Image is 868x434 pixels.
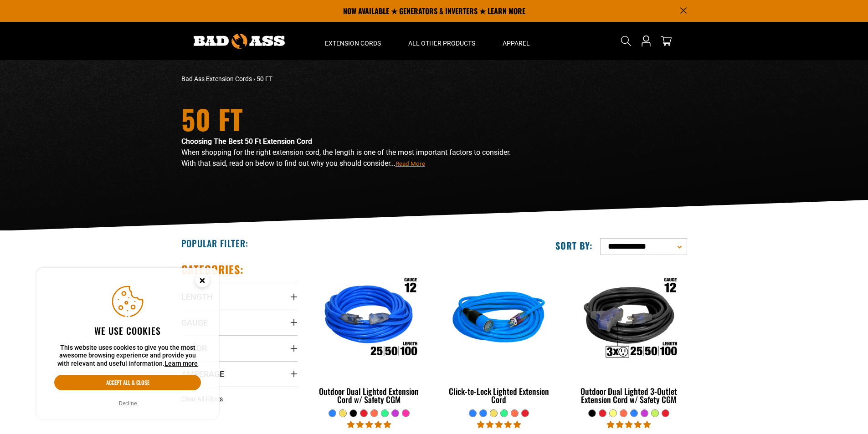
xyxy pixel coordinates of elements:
[181,74,514,84] nav: breadcrumbs
[181,361,298,387] summary: Amperage
[347,420,391,429] span: 4.81 stars
[311,387,427,403] div: Outdoor Dual Lighted Extension Cord w/ Safety CGM
[607,420,651,429] span: 4.80 stars
[181,284,298,309] summary: Length
[395,160,425,167] span: Read More
[181,147,514,169] p: When shopping for the right extension cord, the length is one of the most important factors to co...
[442,267,556,372] img: blue
[54,325,201,337] h2: We use cookies
[181,310,298,335] summary: Gauge
[555,240,593,251] label: Sort by:
[395,22,489,60] summary: All Other Products
[619,34,633,48] summary: Search
[441,387,557,403] div: Click-to-Lock Lighted Extension Cord
[477,420,521,429] span: 4.87 stars
[181,237,248,249] h2: Popular Filter:
[311,22,395,60] summary: Extension Cords
[181,75,252,82] a: Bad Ass Extension Cords
[311,262,427,409] a: Outdoor Dual Lighted Extension Cord w/ Safety CGM Outdoor Dual Lighted Extension Cord w/ Safety CGM
[325,39,381,47] span: Extension Cords
[36,268,219,420] aside: Cookie Consent
[489,22,544,60] summary: Apparel
[312,267,426,372] img: Outdoor Dual Lighted Extension Cord w/ Safety CGM
[54,344,201,368] p: This website uses cookies to give you the most awesome browsing experience and provide you with r...
[571,267,686,372] img: Outdoor Dual Lighted 3-Outlet Extension Cord w/ Safety CGM
[570,262,687,409] a: Outdoor Dual Lighted 3-Outlet Extension Cord w/ Safety CGM Outdoor Dual Lighted 3-Outlet Extensio...
[194,34,285,49] img: Bad Ass Extension Cords
[181,105,514,133] h1: 50 FT
[253,75,255,82] span: ›
[54,375,201,390] button: Accept all & close
[257,75,272,82] span: 50 FT
[441,262,557,409] a: blue Click-to-Lock Lighted Extension Cord
[116,399,139,408] button: Decline
[408,39,475,47] span: All Other Products
[181,262,244,276] h2: Categories:
[181,335,298,361] summary: Color
[503,39,530,47] span: Apparel
[570,387,687,403] div: Outdoor Dual Lighted 3-Outlet Extension Cord w/ Safety CGM
[181,137,312,146] strong: Choosing The Best 50 Ft Extension Cord
[164,360,198,367] a: Learn more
